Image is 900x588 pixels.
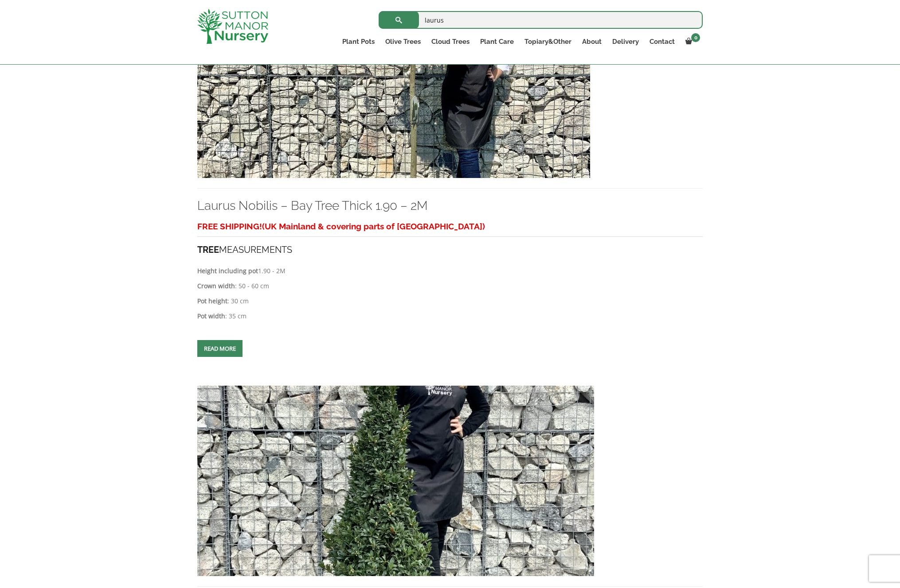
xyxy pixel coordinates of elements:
img: logo [197,9,268,44]
strong: Height including pot [197,267,258,275]
p: : 30 cm [197,296,703,306]
a: Plant Care [475,35,519,48]
p: 1.90 - 2M [197,266,703,276]
input: Search... [379,11,703,29]
strong: TREE [197,244,219,255]
a: Topiary&Other [519,35,577,48]
a: Plant Pots [337,35,380,48]
p: : 35 cm [197,311,703,321]
p: : 50 - 60 cm [197,281,703,291]
a: Cloud Trees [426,35,475,48]
strong: Pot width [197,312,225,320]
strong: Crown width [197,282,235,290]
h3: FREE SHIPPING! [197,218,703,235]
a: Delivery [607,35,644,48]
a: About [577,35,607,48]
a: Read more [197,340,243,357]
a: Contact [644,35,680,48]
span: 0 [691,33,700,42]
h4: MEASUREMENTS [197,243,703,257]
span: (UK Mainland & covering parts of [GEOGRAPHIC_DATA]) [262,221,485,231]
a: Laurus nobilis Cone - Bay Junior Pyramid / Cone 1.50 M [197,476,594,484]
a: Laurus Nobilis – Bay Tree Thick 1.90 – 2M [197,198,428,213]
a: Olive Trees [380,35,426,48]
strong: Pot height [197,297,227,305]
a: Laurus Nobilis - Bay Tree Thick 1.90 - 2M [197,78,590,86]
a: 0 [680,35,703,48]
img: Laurus nobilis Cone - Bay Junior Pyramid / Cone 1.50 M - IMG 4521 [197,386,594,576]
